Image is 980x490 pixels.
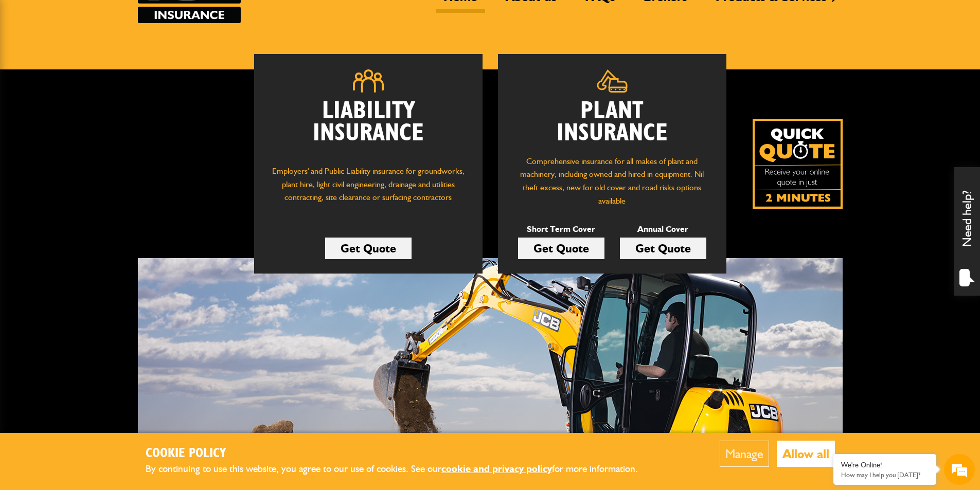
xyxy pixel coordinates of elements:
[620,238,706,259] a: Get Quote
[954,167,980,296] div: Need help?
[753,119,843,209] a: Get your insurance quote isn just 2-minutes
[146,446,655,462] h2: Cookie Policy
[441,463,552,475] a: cookie and privacy policy
[513,100,711,144] h2: Plant Insurance
[841,471,929,479] p: How may I help you today?
[146,461,655,477] p: By continuing to use this website, you agree to our use of cookies. See our for more information.
[513,155,711,207] p: Comprehensive insurance for all makes of plant and machinery, including owned and hired in equipm...
[620,223,706,236] p: Annual Cover
[325,238,412,259] a: Get Quote
[270,165,467,214] p: Employers' and Public Liability insurance for groundworks, plant hire, light civil engineering, d...
[270,100,467,155] h2: Liability Insurance
[841,461,929,469] div: We're Online!
[753,119,843,209] img: Quick Quote
[518,223,604,236] p: Short Term Cover
[777,441,835,467] button: Allow all
[518,238,604,259] a: Get Quote
[720,441,769,467] button: Manage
